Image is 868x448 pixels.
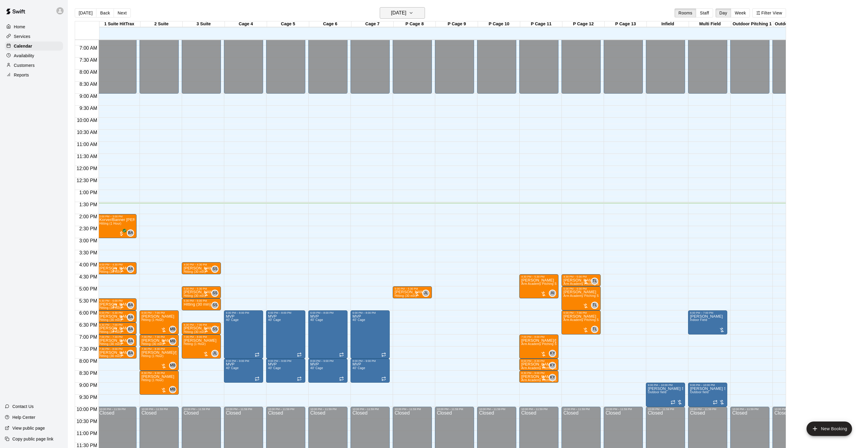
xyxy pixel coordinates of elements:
span: Arm Academy Pitching Session 30 min - Pitching [521,378,591,382]
span: Recurring event [381,352,386,357]
span: 6:00 PM [78,310,99,316]
div: 5:30 PM – 6:00 PM [184,299,219,302]
div: 6:30 PM – 7:00 PM [99,323,135,326]
div: 5:00 PM – 6:00 PM [563,287,599,290]
span: 7:00 PM [78,334,99,340]
div: Calendar [5,42,63,51]
div: Brian Anderson [127,314,134,321]
div: P Cage 9 [436,21,478,27]
span: Recurring event [112,267,117,272]
span: Outdoor field [648,390,666,394]
span: JL [424,290,428,296]
span: 2:00 PM [78,214,99,219]
div: Brian Anderson [127,338,134,345]
div: 6:00 PM – 8:00 PM [352,311,388,314]
span: Hitting (30 min) [184,270,206,273]
span: Arm Academy Pitching Session 1 Hour - Pitching [521,282,591,285]
p: Services [14,33,30,39]
span: Recurring event [255,376,259,381]
span: Johnnie Larossa [425,290,429,297]
span: MB [170,338,176,344]
span: 5:00 PM [78,286,99,291]
span: Brian Anderson [129,326,134,333]
div: 8:00 PM – 9:00 PM: MVP [224,359,263,383]
div: Reports [5,70,63,79]
span: 9:00 PM [78,383,99,388]
span: Hitting (1 Hour) [141,378,163,382]
div: Mike Badala [169,362,176,369]
a: Availability [5,51,63,60]
span: 3:00 PM [78,238,99,243]
div: 5:30 PM – 6:00 PM: Hitting (30 min) [182,298,221,310]
span: 5:30 PM [78,298,99,303]
span: 40' Cage [226,318,238,322]
div: 10:00 PM – 11:59 PM [310,408,346,411]
span: AI [551,290,554,296]
div: Home [5,22,63,31]
span: SS [212,326,218,332]
span: Arm Academy Pitching Session 1 Hour - Pitching [521,342,591,346]
div: 7:30 PM – 8:30 PM [141,347,177,350]
div: 6:00 PM – 7:00 PM [141,311,177,314]
span: BA [128,326,133,332]
button: Week [731,8,750,17]
div: 8:00 PM – 9:00 PM: MVP [266,359,305,383]
span: Mike Badala [171,326,176,333]
span: 9:30 PM [78,395,99,400]
span: 12:00 PM [75,166,99,171]
span: 8:30 PM [78,371,99,376]
span: Brian Anderson [129,266,134,273]
span: 4:00 PM [78,262,99,267]
span: Andrew Imperatore [551,290,556,297]
span: 8:00 AM [78,70,99,75]
div: Brian Anderson [127,266,134,273]
div: 10:00 PM – 11:59 PM [563,408,599,411]
span: Hitting (1 Hour) [184,342,206,346]
span: Hitting (1 Hour) [141,318,163,322]
p: Calendar [14,43,32,49]
span: KY [550,362,555,369]
span: Recurring event [112,303,117,308]
div: 7:00 PM – 7:30 PM [99,335,135,338]
span: Sean Singh [214,290,219,297]
span: KY [550,375,555,381]
span: 8:30 AM [78,82,99,87]
div: 10:00 PM – 11:59 PM [395,408,430,411]
p: Home [14,24,25,30]
span: 10:00 AM [75,118,99,123]
p: Contact Us [12,403,34,409]
span: 9:00 AM [78,94,99,99]
div: 6:00 PM – 7:00 PM [690,311,725,314]
div: 4:30 PM – 5:00 PM [563,275,599,278]
button: Back [96,8,114,17]
div: 4:00 PM – 4:30 PM [184,263,219,266]
a: Services [5,32,63,41]
div: 8:00 PM – 8:30 PM: Arm Academy Pitching Session 30 min - Pitching [519,359,558,371]
p: Availability [14,53,34,59]
div: P Cage 11 [520,21,562,27]
div: Johnnie Larossa [211,350,219,357]
div: 7:00 PM – 7:30 PM [141,335,177,338]
span: Hitting (30 min) [141,342,163,346]
span: 10:00 PM [75,407,99,412]
div: Kyle Young [549,362,556,369]
span: 40' Cage [226,366,238,370]
div: Mike Badala [169,386,176,393]
span: 10:30 AM [75,130,99,135]
button: Next [114,8,131,17]
button: Rooms [675,8,696,17]
div: 10:00 PM – 11:59 PM [605,408,641,411]
div: 6:00 PM – 8:00 PM: MVP [266,310,305,359]
div: 9:00 PM – 10:00 PM: Outdoor field [688,383,727,407]
div: 5:00 PM – 5:30 PM: Hitting (30 min) [393,286,432,298]
span: 40' Cage [310,366,323,370]
div: 8:30 PM – 9:30 PM: Hitting (1 Hour) [140,371,179,395]
div: 4:00 PM – 4:30 PM [99,263,135,266]
div: 5:30 PM – 6:00 PM [99,299,135,302]
div: 7:00 PM – 8:00 PM: Hitting (1 Hour) [182,334,221,359]
div: Cage 4 [225,21,267,27]
div: Johnnie Larossa [422,290,429,297]
div: 8:30 PM – 9:00 PM [521,372,557,375]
